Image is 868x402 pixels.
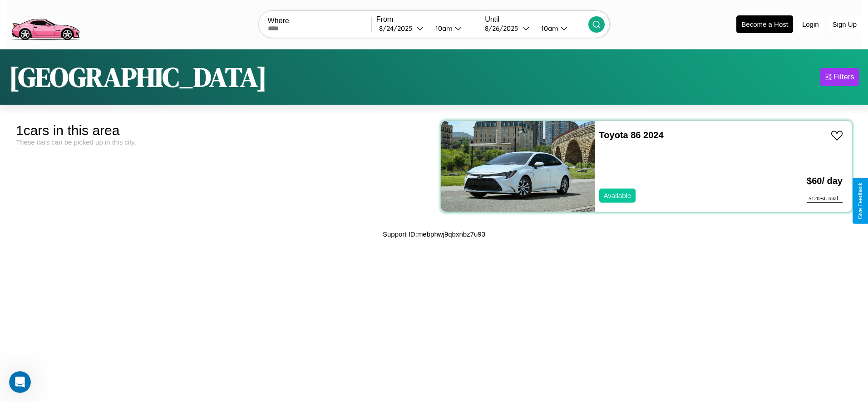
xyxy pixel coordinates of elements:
button: Become a Host [736,15,793,33]
button: 10am [534,24,588,33]
h1: [GEOGRAPHIC_DATA] [9,58,267,96]
button: 10am [428,24,480,33]
p: Available [604,189,631,202]
div: 8 / 26 / 2025 [485,24,523,33]
iframe: Intercom live chat [9,371,31,393]
div: 10am [537,24,561,33]
div: 1 cars in this area [16,123,427,138]
label: From [376,15,480,24]
a: Toyota 86 2024 [599,130,664,140]
div: 10am [431,24,455,33]
div: $ 120 est. total [807,195,843,203]
div: 8 / 24 / 2025 [379,24,417,33]
button: Filters [820,68,859,86]
label: Until [485,15,588,24]
label: Where [268,17,371,25]
button: 8/24/2025 [376,24,428,33]
div: These cars can be picked up in this city. [16,138,427,146]
p: Support ID: mebphwj9qbxnbz7u93 [383,228,485,240]
h3: $ 60 / day [807,167,843,195]
img: logo [7,5,84,43]
div: Filters [833,73,854,82]
button: Login [798,16,824,33]
div: Give Feedback [857,183,863,219]
button: Sign Up [828,16,861,33]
